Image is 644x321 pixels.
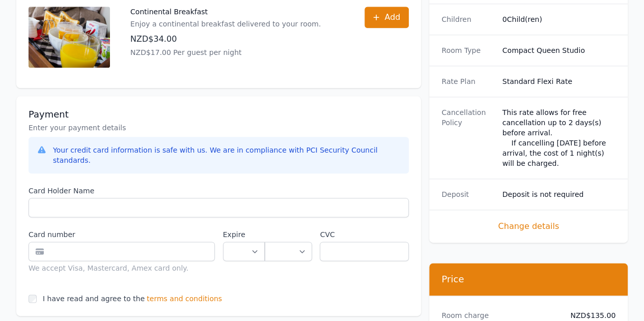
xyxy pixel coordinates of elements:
dd: Compact Queen Studio [502,45,615,55]
span: terms and conditions [147,294,222,304]
dt: Rate Plan [441,76,494,86]
dt: Room charge [441,310,554,320]
label: Card Holder Name [29,186,409,196]
p: Continental Breakfast [130,7,321,17]
button: Add [365,7,409,28]
label: CVC [320,229,409,240]
dd: 0 Child(ren) [502,14,615,24]
h3: Payment [29,108,409,121]
dt: Room Type [441,45,494,55]
dd: Deposit is not required [502,189,615,199]
dd: Standard Flexi Rate [502,76,615,86]
p: NZD$34.00 [130,33,321,45]
label: Expire [223,229,265,240]
label: I have read and agree to the [43,295,145,303]
dt: Cancellation Policy [441,107,494,168]
h3: Price [441,273,615,285]
p: Enter your payment details [29,123,409,133]
dd: NZD$135.00 [563,310,615,320]
dt: Deposit [441,189,494,199]
span: Add [384,11,400,23]
p: NZD$17.00 Per guest per night [130,47,321,57]
div: This rate allows for free cancellation up to 2 days(s) before arrival. If cancelling [DATE] befor... [502,107,615,168]
div: Your credit card information is safe with us. We are in compliance with PCI Security Council stan... [53,145,401,165]
label: . [265,229,312,240]
span: Change details [441,220,615,232]
img: Continental Breakfast [29,7,110,68]
div: We accept Visa, Mastercard, Amex card only. [29,263,215,273]
label: Card number [29,229,215,240]
dt: Children [441,14,494,24]
p: Enjoy a continental breakfast delivered to your room. [130,19,321,29]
